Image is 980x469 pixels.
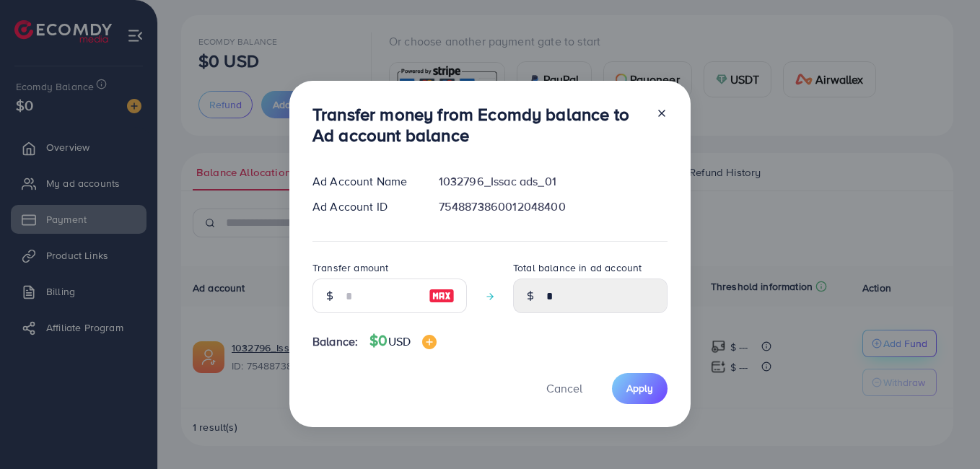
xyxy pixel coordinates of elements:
[528,373,600,404] button: Cancel
[429,287,455,304] img: image
[301,173,427,190] div: Ad Account Name
[388,333,411,349] span: USD
[427,198,679,215] div: 7548873860012048400
[546,380,582,396] span: Cancel
[312,104,644,146] h3: Transfer money from Ecomdy balance to Ad account balance
[422,335,437,349] img: image
[919,404,969,458] iframe: Chat
[301,198,427,215] div: Ad Account ID
[312,333,358,350] span: Balance:
[427,173,679,190] div: 1032796_Issac ads_01
[612,373,668,404] button: Apply
[369,332,437,350] h4: $0
[513,260,642,275] label: Total balance in ad account
[312,260,388,275] label: Transfer amount
[626,381,653,395] span: Apply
